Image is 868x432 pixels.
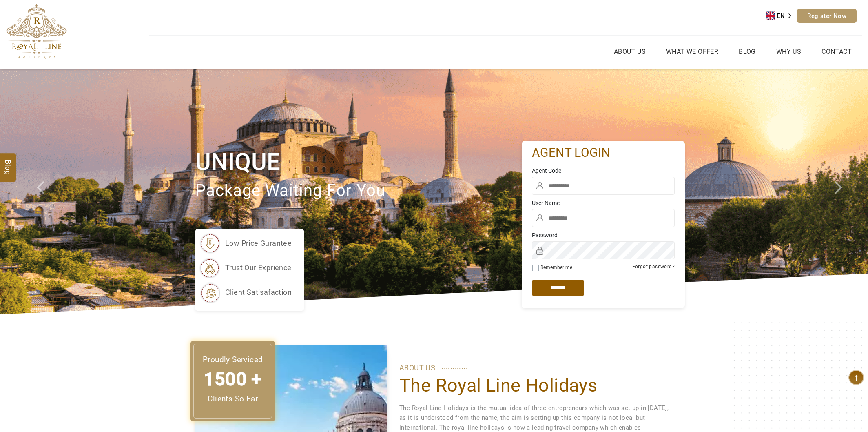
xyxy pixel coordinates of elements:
a: Why Us [774,46,803,58]
h1: Unique [195,147,522,177]
aside: Language selected: English [766,10,797,22]
li: trust our exprience [199,258,292,278]
div: Language [766,10,797,22]
span: ............ [441,360,468,372]
p: ABOUT US [399,362,673,374]
a: Forgot password? [632,264,675,269]
h2: agent login [532,145,675,161]
label: Password [532,231,675,239]
h1: The Royal Line Holidays [399,374,673,397]
p: package waiting for you [195,177,522,205]
a: Contact [819,46,854,58]
a: Check next image [825,69,868,314]
a: Register Now [797,9,857,23]
img: The Royal Line Holidays [6,4,67,59]
li: client satisafaction [199,282,292,303]
label: Remember me [540,265,572,270]
span: Blog [3,159,13,166]
a: Check next prev [26,69,69,314]
a: Blog [737,46,758,58]
label: Agent Code [532,167,675,175]
a: What we Offer [664,46,720,58]
li: low price gurantee [199,233,292,254]
label: User Name [532,199,675,207]
a: EN [766,10,797,22]
a: About Us [612,46,648,58]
